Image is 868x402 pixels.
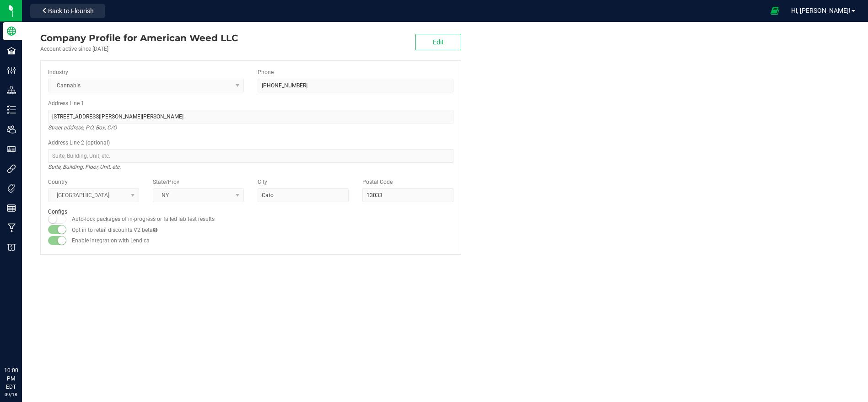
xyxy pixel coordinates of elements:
[7,184,16,193] inline-svg: Tags
[48,209,453,215] h2: Configs
[153,178,179,186] label: State/Prov
[48,122,117,133] i: Street address, P.O. Box, C/O
[7,86,16,95] inline-svg: Distribution
[258,178,267,186] label: City
[362,178,393,186] label: Postal Code
[7,223,16,232] inline-svg: Manufacturing
[4,391,18,398] p: 09/18
[48,139,110,147] label: Address Line 2 (optional)
[72,215,215,223] label: Auto-lock packages of in-progress or failed lab test results
[7,27,16,36] inline-svg: Company
[415,34,461,50] button: Edit
[4,366,18,391] p: 10:00 PM EDT
[7,66,16,75] inline-svg: Configuration
[7,125,16,134] inline-svg: Users
[258,79,453,92] input: (123) 456-7890
[48,110,453,123] input: Address
[258,188,349,202] input: City
[72,236,150,245] label: Enable integration with Lendica
[7,243,16,252] inline-svg: Billing
[48,68,68,76] label: Industry
[72,226,157,234] label: Opt in to retail discounts V2 beta
[7,164,16,173] inline-svg: Integrations
[7,46,16,55] inline-svg: Facilities
[765,2,785,20] span: Open Ecommerce Menu
[433,38,444,46] span: Edit
[30,4,105,18] button: Back to Flourish
[48,99,84,107] label: Address Line 1
[48,178,68,186] label: Country
[40,45,238,53] div: Account active since [DATE]
[7,204,16,213] inline-svg: Reports
[362,188,453,202] input: Postal Code
[258,68,274,76] label: Phone
[7,105,16,114] inline-svg: Inventory
[7,145,16,154] inline-svg: User Roles
[48,7,94,15] span: Back to Flourish
[48,149,453,163] input: Suite, Building, Unit, etc.
[791,7,851,14] span: Hi, [PERSON_NAME]!
[48,161,121,172] i: Suite, Building, Floor, Unit, etc.
[40,31,238,45] div: American Weed LLC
